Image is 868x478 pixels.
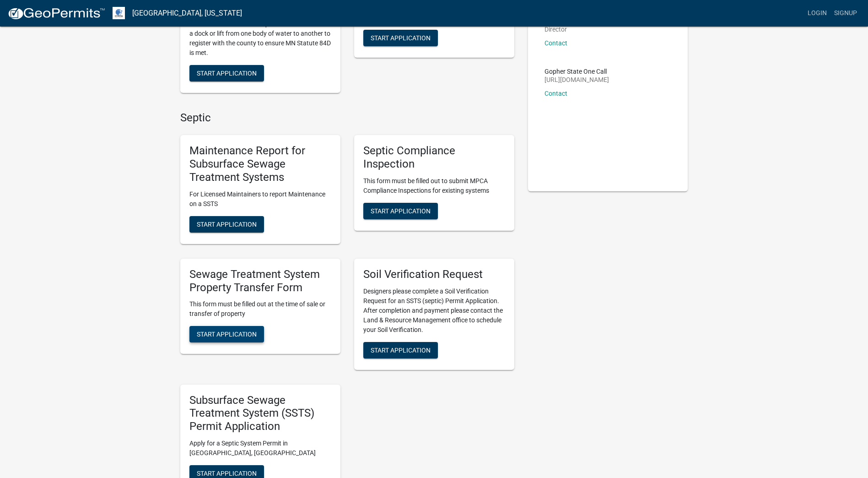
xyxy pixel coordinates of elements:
[363,342,438,358] button: Start Application
[189,326,264,342] button: Start Application
[189,299,331,319] p: This form must be filled out at the time of sale or transfer of property
[189,394,331,433] h5: Subsurface Sewage Treatment System (SSTS) Permit Application
[189,144,331,184] h5: Maintenance Report for Subsurface Sewage Treatment Systems
[363,287,505,335] p: Designers please complete a Soil Verification Request for an SSTS (septic) Permit Application. Af...
[371,207,431,214] span: Start Application
[197,69,257,76] span: Start Application
[189,190,331,209] p: For Licensed Maintainers to report Maintenance on a SSTS
[197,331,257,338] span: Start Application
[830,5,861,22] a: Signup
[371,346,431,353] span: Start Application
[371,34,431,42] span: Start Application
[197,220,257,228] span: Start Application
[363,203,438,219] button: Start Application
[545,76,609,83] p: [URL][DOMAIN_NAME]
[804,5,830,22] a: Login
[189,268,331,294] h5: Sewage Treatment System Property Transfer Form
[545,90,567,97] a: Contact
[363,144,505,171] h5: Septic Compliance Inspection
[189,65,264,81] button: Start Application
[132,5,242,21] a: [GEOGRAPHIC_DATA], [US_STATE]
[197,469,257,477] span: Start Application
[545,39,567,47] a: Contact
[363,176,505,196] p: This form must be filled out to submit MPCA Compliance Inspections for existing systems
[545,26,593,33] p: Director
[363,30,438,46] button: Start Application
[189,439,331,458] p: Apply for a Septic System Permit in [GEOGRAPHIC_DATA], [GEOGRAPHIC_DATA]
[545,68,609,75] p: Gopher State One Call
[113,7,125,19] img: Otter Tail County, Minnesota
[363,268,505,281] h5: Soil Verification Request
[189,216,264,233] button: Start Application
[180,111,514,125] h4: Septic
